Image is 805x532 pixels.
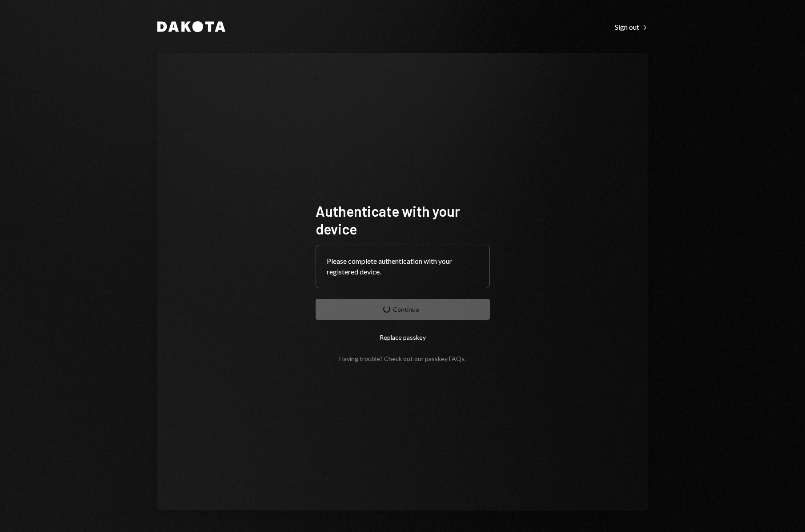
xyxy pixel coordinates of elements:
button: Replace passkey [316,327,490,348]
h1: Authenticate with your device [316,202,490,238]
a: Sign out [615,22,648,32]
div: Please complete authentication with your registered device. [327,256,479,277]
div: Sign out [615,23,648,32]
a: passkey FAQs [425,355,465,363]
div: Having trouble? Check out our . [339,355,466,362]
